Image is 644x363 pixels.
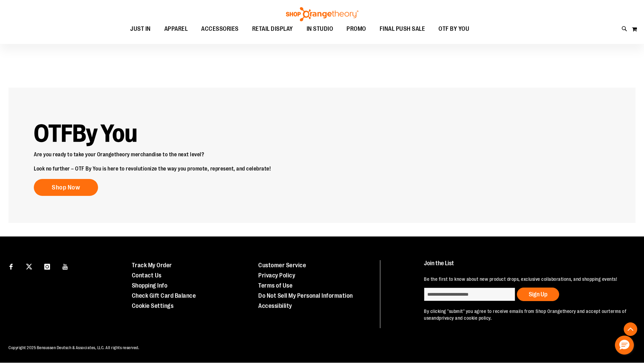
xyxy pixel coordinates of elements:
[132,292,196,299] a: Check Gift Card Balance
[59,260,71,272] a: Visit our Youtube page
[373,21,432,37] a: FINAL PUSH SALE
[201,21,239,37] span: ACCESSORIES
[432,21,476,37] a: OTF BY YOU
[132,262,172,269] a: Track My Order
[438,21,469,37] span: OTF BY YOU
[258,282,292,289] a: Terms of Use
[258,272,295,279] a: Privacy Policy
[8,345,139,350] span: Copyright 2025 Bensussen Deutsch & Associates, LLC. All rights reserved.
[132,302,174,309] a: Cookie Settings
[132,272,162,279] a: Contact Us
[158,21,195,37] a: APPAREL
[34,152,204,158] span: Are you ready to take your Orangetheory merchandise to the next level?
[130,21,151,37] span: JUST IN
[41,260,53,272] a: Visit our Instagram page
[132,282,168,289] a: Shopping Info
[424,260,628,273] h4: Join the List
[194,21,245,37] a: ACCESSORIES
[5,260,17,272] a: Visit our Facebook page
[258,292,353,299] a: Do Not Sell My Personal Information
[285,7,359,21] img: Shop Orangetheory
[258,262,306,269] a: Customer Service
[340,21,373,37] a: PROMO
[34,119,72,148] strong: OTF
[164,21,188,37] span: APPAREL
[424,288,515,301] input: enter email
[300,21,340,37] a: IN STUDIO
[615,336,634,355] button: Hello, have a question? Let’s chat.
[245,21,300,37] a: RETAIL DISPLAY
[258,302,292,309] a: Accessibility
[517,288,559,301] button: Sign Up
[252,21,293,37] span: RETAIL DISPLAY
[424,276,628,282] p: Be the first to know about new product drops, exclusive collaborations, and shopping events!
[26,264,32,270] img: Twitter
[72,119,137,148] strong: By You
[307,21,333,37] span: IN STUDIO
[347,21,366,37] span: PROMO
[529,291,547,298] span: Sign Up
[123,21,158,37] a: JUST IN
[34,179,98,196] a: Shop Now
[380,21,425,37] span: FINAL PUSH SALE
[624,322,637,336] button: Back To Top
[34,166,271,172] span: Look no further – OTF By You is here to revolutionize the way you promote, represent, and celebrate!
[23,260,35,272] a: Visit our X page
[424,308,628,321] p: By clicking "submit" you agree to receive emails from Shop Orangetheory and accept our and
[439,315,492,321] a: privacy and cookie policy.
[52,184,80,191] span: Shop Now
